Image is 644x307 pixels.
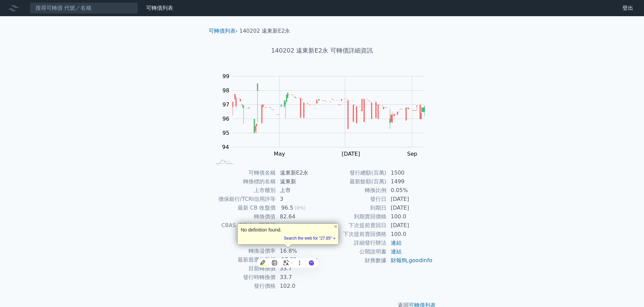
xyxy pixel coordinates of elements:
[391,257,407,264] a: 財報狗
[222,101,229,108] tspan: 97
[391,248,402,255] a: 連結
[276,177,322,186] td: 遠東新
[276,212,322,221] td: 82.64
[276,168,322,177] td: 遠東新E2永
[222,144,229,150] tspan: 94
[387,204,433,212] td: [DATE]
[211,264,276,273] td: 目前轉換價
[342,151,360,157] tspan: [DATE]
[387,168,433,177] td: 1500
[409,257,432,264] a: goodinfo
[211,204,276,212] td: 最新 CB 收盤價
[222,87,229,94] tspan: 98
[387,186,433,195] td: 0.05%
[322,212,387,221] td: 到期賣回價格
[211,255,276,264] td: 最新股票收盤價
[387,230,433,239] td: 100.0
[407,151,417,157] tspan: Sep
[276,195,322,204] td: 3
[391,240,402,246] a: 連結
[146,5,173,11] a: 可轉債列表
[322,186,387,195] td: 轉換比例
[211,282,276,290] td: 發行價格
[294,205,306,211] span: (0%)
[211,273,276,282] td: 發行時轉換價
[276,247,322,255] td: 16.8%
[387,212,433,221] td: 100.0
[211,238,276,247] td: CBAS 折現率
[211,195,276,204] td: 擔保銀行/TCRI信用評等
[322,247,387,256] td: 公開說明書
[274,151,285,157] tspan: May
[232,84,425,133] g: Series
[387,256,433,265] td: ,
[387,195,433,204] td: [DATE]
[276,221,322,238] td: 6.24
[211,247,276,255] td: 轉換溢價率
[211,168,276,177] td: 可轉債名稱
[387,177,433,186] td: 1499
[276,264,322,273] td: 33.7
[222,116,229,122] tspan: 96
[276,186,322,195] td: 上市
[219,73,435,157] g: Chart
[222,130,229,136] tspan: 95
[617,3,639,13] a: 登出
[610,275,644,307] div: 聊天小工具
[298,257,318,263] span: (+0.5%)
[322,195,387,204] td: 發行日
[276,273,322,282] td: 33.7
[30,2,138,14] input: 搜尋可轉債 代號／名稱
[280,256,298,264] div: 27.85
[322,256,387,265] td: 財務數據
[222,73,229,80] tspan: 99
[211,221,276,238] td: CBAS 權利金（百元報價）
[322,221,387,230] td: 下次提前賣回日
[211,212,276,221] td: 轉換價值
[239,27,290,35] li: 140202 遠東新E2永
[211,177,276,186] td: 轉換標的名稱
[322,239,387,247] td: 詳細發行辦法
[211,186,276,195] td: 上市櫃別
[209,28,236,34] a: 可轉債列表
[322,204,387,212] td: 到期日
[322,177,387,186] td: 最新餘額(百萬)
[209,27,238,35] li: ›
[280,204,295,212] div: 96.5
[203,46,441,55] h1: 140202 遠東新E2永 可轉債詳細資訊
[322,230,387,239] td: 下次提前賣回價格
[322,168,387,177] td: 發行總額(百萬)
[276,282,322,290] td: 102.0
[387,221,433,230] td: [DATE]
[610,275,644,307] iframe: Chat Widget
